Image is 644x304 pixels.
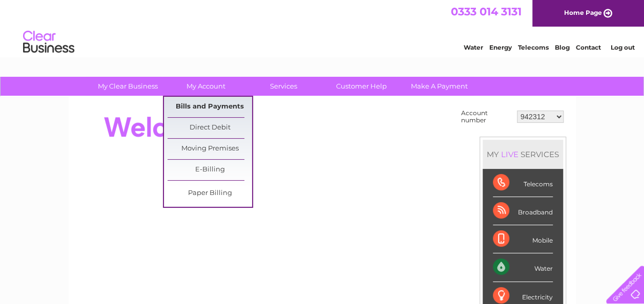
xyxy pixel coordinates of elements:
a: Blog [555,44,570,51]
a: Contact [576,44,601,51]
a: Services [241,77,326,96]
a: Customer Help [319,77,404,96]
div: MY SERVICES [483,140,563,169]
img: logo.png [23,27,75,58]
a: Log out [610,44,634,51]
td: Account number [459,107,514,126]
div: Water [493,253,553,281]
a: 0333 014 3131 [451,5,522,18]
a: Direct Debit [168,118,252,138]
div: Clear Business is a trading name of Verastar Limited (registered in [GEOGRAPHIC_DATA] No. 3667643... [80,6,565,50]
div: Mobile [493,225,553,253]
a: Make A Payment [397,77,482,96]
a: E-Billing [168,160,252,180]
a: Bills and Payments [168,97,252,117]
a: Energy [489,44,512,51]
div: LIVE [499,149,521,159]
a: Telecoms [518,44,549,51]
a: Paper Billing [168,183,252,204]
a: Moving Premises [168,139,252,159]
a: My Clear Business [86,77,170,96]
div: Telecoms [493,169,553,197]
div: Broadband [493,197,553,225]
a: Water [464,44,483,51]
a: My Account [163,77,248,96]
